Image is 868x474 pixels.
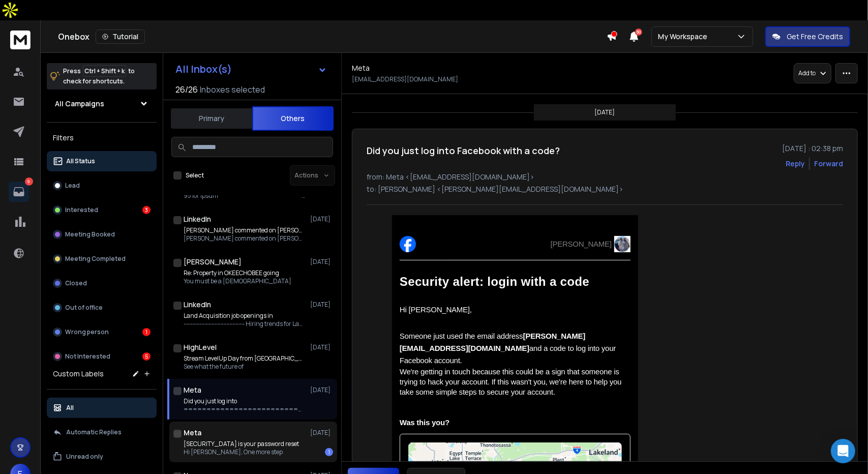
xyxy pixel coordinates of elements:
[66,157,95,165] p: All Status
[16,26,24,35] img: website_grey.svg
[184,312,306,320] p: Land Acquisition job openings in
[352,63,370,73] h1: Meta
[184,192,306,200] p: 95 lor ipsum ‌ ‌ ‌ ‌ ‌ ‌ ‌ ‌ ‌ ‌ ‌ ‌ ‌ ‌ ‌ ‌ ‌ ‌ ‌ ‌ ‌ ‌ ‌ ‌ ‌ ‌ ‌ ‌ ‌ ‌ ‌ ‌ ‌ ‌ ‌ ‌ ‌ ‌ ‌ ‌ ‌ ‌ ...
[400,305,472,314] span: Hi [PERSON_NAME],
[65,279,87,287] p: Closed
[184,320,306,328] p: ---------------------------------------- Hiring trends for Land
[200,83,265,96] h3: Inboxes selected
[184,363,306,371] p: See what the future of
[175,64,232,74] h1: All Inbox(s)
[614,236,631,252] img: 301009577_1091259378421263_5753473304749280257_n.jpg
[58,29,607,44] div: Onebox
[184,257,242,267] h1: [PERSON_NAME]
[551,240,612,248] a: [PERSON_NAME]
[167,59,335,79] button: All Inbox(s)
[184,300,211,310] h1: LinkedIn
[635,28,642,36] span: 50
[66,428,122,436] p: Automatic Replies
[47,151,157,171] button: All Status
[175,83,198,96] span: 26 / 26
[310,301,333,309] p: [DATE]
[47,175,157,196] button: Lead
[66,453,103,461] p: Unread only
[142,206,151,214] div: 3
[47,422,157,442] button: Automatic Replies
[184,448,299,456] p: Hi [PERSON_NAME], One more step
[47,131,157,145] h3: Filters
[28,16,50,24] div: v 4.0.25
[55,99,104,109] h1: All Campaigns
[63,66,135,86] p: Press to check for shortcuts.
[47,322,157,342] button: Wrong person1
[184,234,306,243] p: [PERSON_NAME] commented on [PERSON_NAME]
[47,398,157,418] button: All
[65,304,103,312] p: Out of office
[786,159,805,169] button: Reply
[47,94,157,114] button: All Campaigns
[252,106,334,131] button: Others
[65,206,98,214] p: Interested
[47,224,157,245] button: Meeting Booked
[367,172,843,182] p: from: Meta <[EMAIL_ADDRESS][DOMAIN_NAME]>
[765,26,850,47] button: Get Free Credits
[26,26,72,35] div: Domain: [URL]
[47,200,157,220] button: Interested3
[47,447,157,467] button: Unread only
[184,385,201,395] h1: Meta
[325,448,333,456] div: 1
[53,369,104,379] h3: Custom Labels
[184,342,217,352] h1: HighLevel
[352,75,458,83] p: [EMAIL_ADDRESS][DOMAIN_NAME]
[16,16,24,24] img: logo_orange.svg
[184,226,306,234] p: [PERSON_NAME] commented on [PERSON_NAME]…
[25,177,33,186] p: 9
[184,397,306,405] p: Did you just log into
[184,269,291,277] p: Re: Property in OKEECHOBEE going
[66,404,74,412] p: All
[400,275,589,288] span: Security alert: login with a code
[798,69,816,77] p: Add to
[184,428,201,438] h1: Meta
[310,429,333,437] p: [DATE]
[101,59,109,67] img: tab_keywords_by_traffic_grey.svg
[65,182,80,190] p: Lead
[9,182,29,202] a: 9
[184,214,211,224] h1: LinkedIn
[47,273,157,293] button: Closed
[367,143,560,158] h1: Did you just log into Facebook with a code?
[367,184,843,194] p: to: [PERSON_NAME] <[PERSON_NAME][EMAIL_ADDRESS][DOMAIN_NAME]>
[310,386,333,394] p: [DATE]
[96,29,145,44] button: Tutorial
[184,354,306,363] p: Stream LevelUp Day from [GEOGRAPHIC_DATA]
[39,60,91,67] div: Domain Overview
[47,298,157,318] button: Out of office
[142,352,151,361] div: 5
[184,277,291,285] p: You must be a [DEMOGRAPHIC_DATA]
[814,159,843,169] div: Forward
[65,352,110,361] p: Not Interested
[595,108,615,116] p: [DATE]
[310,343,333,351] p: [DATE]
[400,236,416,252] img: ZirYDPWh0YD.png
[787,32,843,42] p: Get Free Credits
[400,332,631,397] span: Someone just used the email address and a code to log into your Facebook account.
[47,346,157,367] button: Not Interested5
[400,367,631,397] p: We're getting in touch because this could be a sign that someone is trying to hack your account. ...
[142,328,151,336] div: 1
[400,418,450,427] span: Was this you?
[831,439,855,463] div: Open Intercom Messenger
[65,328,109,336] p: Wrong person
[65,255,126,263] p: Meeting Completed
[310,258,333,266] p: [DATE]
[83,65,126,77] span: Ctrl + Shift + k
[310,215,333,223] p: [DATE]
[65,230,115,239] p: Meeting Booked
[186,171,204,180] label: Select
[658,32,711,42] p: My Workspace
[27,59,36,67] img: tab_domain_overview_orange.svg
[782,143,843,154] p: [DATE] : 02:38 pm
[184,405,306,413] p: ======================================== Was this you? ======================================== Hi
[112,60,171,67] div: Keywords by Traffic
[47,249,157,269] button: Meeting Completed
[184,440,299,448] p: [SECURITY_DATA] is your password reset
